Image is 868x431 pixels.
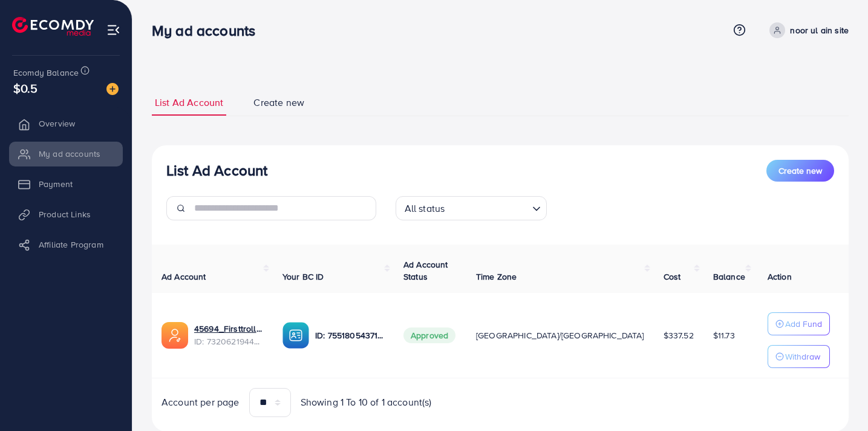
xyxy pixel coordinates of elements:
[768,271,792,283] span: Action
[194,323,263,347] div: <span class='underline'>45694_Firsttrolly_1704465137831</span></br>7320621944758534145
[664,271,681,283] span: Cost
[768,345,830,368] button: Withdraw
[194,323,263,335] a: 45694_Firsttrolly_1704465137831
[155,96,223,110] span: List Ad Account
[664,329,694,341] span: $337.52
[476,329,644,341] span: [GEOGRAPHIC_DATA]/[GEOGRAPHIC_DATA]
[396,196,547,220] div: Search for option
[152,22,265,39] h3: My ad accounts
[282,271,324,283] span: Your BC ID
[162,322,188,349] img: ic-ads-acc.e4c84228.svg
[106,83,119,95] img: image
[194,335,263,347] span: ID: 7320621944758534145
[12,17,94,36] img: logo
[13,67,79,79] span: Ecomdy Balance
[778,165,822,177] span: Create new
[315,328,384,343] p: ID: 7551805437130473490
[253,96,304,110] span: Create new
[766,160,834,182] button: Create new
[713,329,735,341] span: $11.73
[403,327,455,343] span: Approved
[768,312,830,335] button: Add Fund
[448,197,527,217] input: Search for option
[785,317,822,331] p: Add Fund
[785,349,820,364] p: Withdraw
[162,271,206,283] span: Ad Account
[403,258,448,283] span: Ad Account Status
[13,79,38,97] span: $0.5
[106,23,120,37] img: menu
[282,322,309,349] img: ic-ba-acc.ded83a64.svg
[166,162,267,179] h3: List Ad Account
[402,200,448,217] span: All status
[713,271,745,283] span: Balance
[765,22,849,38] a: noor ul ain site
[301,395,432,409] span: Showing 1 To 10 of 1 account(s)
[790,23,849,38] p: noor ul ain site
[476,271,517,283] span: Time Zone
[162,395,240,409] span: Account per page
